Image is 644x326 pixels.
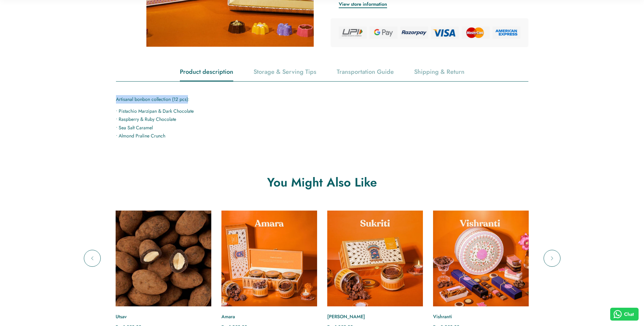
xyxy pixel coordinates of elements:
a: Vishranti [433,313,529,320]
div: Product description [180,63,233,81]
button: Chat [610,308,639,321]
div: Shipping & Return [414,63,464,81]
button: Previous [84,250,101,267]
img: Utsav [111,206,216,311]
a: Utsav [116,313,211,320]
p: Artisanal bonbon collection (12 pcs): [116,95,528,104]
a: Vishranti [433,211,529,306]
a: Sukriti [327,211,423,306]
a: Amara [221,211,317,306]
p: • Pistachio Marzipan & Dark Chocolate • Raspberry & Ruby Chocolate • Sea Salt Caramel • Almond Pr... [116,107,528,140]
button: View store information [339,0,387,8]
button: Next [544,250,560,267]
div: Storage & Serving Tips [254,63,316,81]
div: Transportation Guide [337,63,394,81]
span: Chat [624,311,634,318]
a: Amara [221,313,317,320]
h2: You Might Also Like [116,174,528,190]
a: [PERSON_NAME] [327,313,423,320]
a: Utsav [116,211,211,306]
